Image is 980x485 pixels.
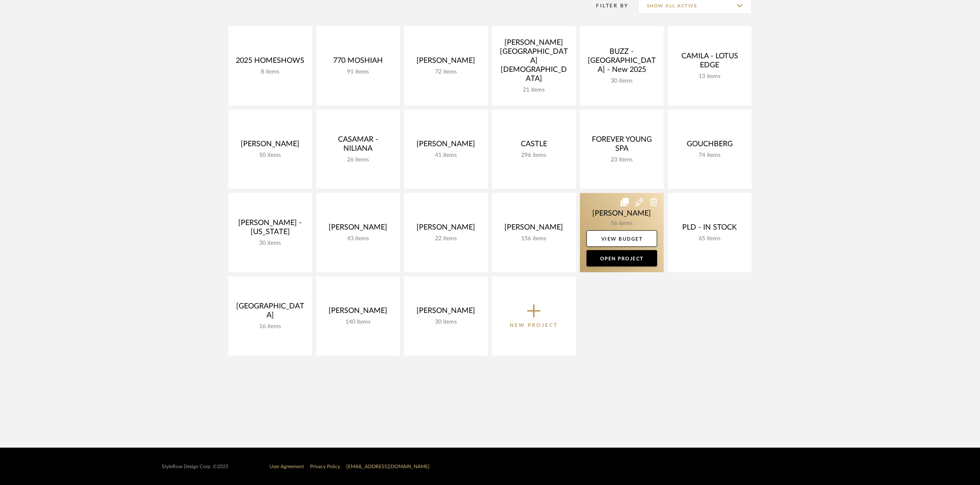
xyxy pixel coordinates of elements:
[499,87,569,94] div: 21 items
[587,156,657,163] div: 23 items
[587,135,657,156] div: FOREVER YOUNG SPA
[323,69,393,76] div: 91 items
[674,152,745,159] div: 74 items
[674,52,745,73] div: CAMILA - LOTUS EDGE
[411,235,481,242] div: 22 items
[587,230,657,247] a: View Budget
[323,156,393,163] div: 26 items
[323,306,393,319] div: [PERSON_NAME]
[310,464,340,469] a: Privacy Policy
[587,250,657,267] a: Open Project
[674,140,745,152] div: GOUCHBERG
[587,47,657,78] div: BUZZ - [GEOGRAPHIC_DATA] - New 2025
[235,302,306,323] div: [GEOGRAPHIC_DATA]
[235,140,306,152] div: [PERSON_NAME]
[499,38,569,87] div: [PERSON_NAME][GEOGRAPHIC_DATA][DEMOGRAPHIC_DATA]
[411,223,481,235] div: [PERSON_NAME]
[162,464,228,470] div: StyleRow Design Corp. ©2025
[411,140,481,152] div: [PERSON_NAME]
[235,323,306,330] div: 16 items
[411,306,481,319] div: [PERSON_NAME]
[235,152,306,159] div: 50 items
[323,319,393,326] div: 140 items
[499,223,569,235] div: [PERSON_NAME]
[499,140,569,152] div: CASTLE
[674,73,745,80] div: 13 items
[235,56,306,69] div: 2025 HOMESHOWS
[499,235,569,242] div: 156 items
[411,69,481,76] div: 72 items
[411,319,481,326] div: 30 items
[323,223,393,235] div: [PERSON_NAME]
[323,56,393,69] div: 770 MOSHIAH
[586,2,629,10] div: Filter By
[269,464,304,469] a: User Agreement
[323,235,393,242] div: 43 items
[492,276,576,356] button: New Project
[411,56,481,69] div: [PERSON_NAME]
[510,321,558,329] p: New Project
[346,464,430,469] a: [EMAIL_ADDRESS][DOMAIN_NAME]
[235,240,306,247] div: 30 items
[499,152,569,159] div: 296 items
[323,135,393,156] div: CASAMAR - NILIANA
[674,235,745,242] div: 65 items
[587,78,657,85] div: 30 items
[411,152,481,159] div: 41 items
[235,218,306,240] div: [PERSON_NAME] - [US_STATE]
[674,223,745,235] div: PLD - IN STOCK
[235,69,306,76] div: 8 items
